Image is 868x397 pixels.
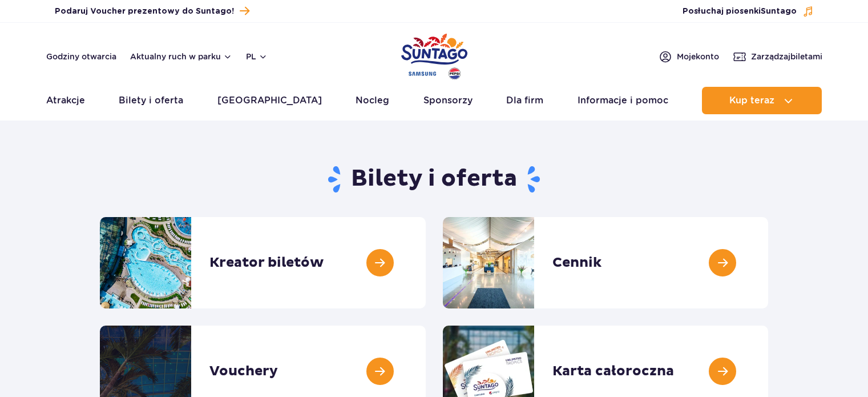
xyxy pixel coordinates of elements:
a: Park of Poland [401,29,467,81]
a: Podaruj Voucher prezentowy do Suntago! [55,3,249,19]
a: Informacje i pomoc [578,87,668,114]
a: Sponsorzy [423,87,473,114]
a: [GEOGRAPHIC_DATA] [217,87,322,114]
span: Podaruj Voucher prezentowy do Suntago! [55,6,234,17]
span: Posłuchaj piosenki [683,6,797,17]
a: Godziny otwarcia [46,51,116,62]
h1: Bilety i oferta [100,165,768,194]
a: Nocleg [356,87,389,114]
a: Mojekonto [659,50,719,63]
span: Suntago [761,7,797,15]
a: Dla firm [506,87,543,114]
span: Zarządzaj biletami [751,51,822,62]
button: pl [246,51,268,62]
button: Aktualny ruch w parku [130,52,232,61]
span: Moje konto [677,51,719,62]
a: Atrakcje [46,87,85,114]
a: Zarządzajbiletami [733,50,822,63]
button: Posłuchaj piosenkiSuntago [683,6,814,17]
a: Bilety i oferta [119,87,183,114]
button: Kup teraz [702,87,822,114]
span: Kup teraz [729,95,774,106]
